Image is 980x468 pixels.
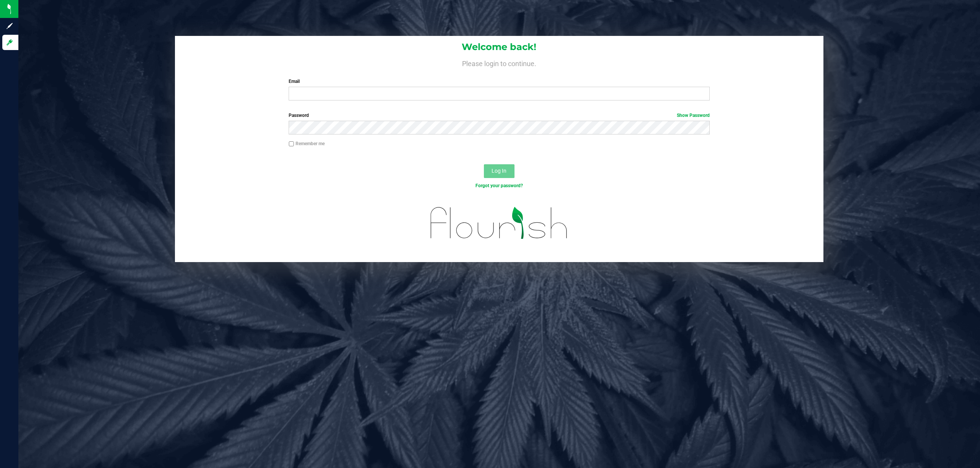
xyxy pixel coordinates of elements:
a: Show Password [677,113,710,118]
span: Log In [492,168,506,174]
inline-svg: Log in [6,39,13,46]
h4: Please login to continue. [175,58,824,67]
inline-svg: Sign up [6,22,13,30]
input: Remember me [289,141,294,147]
span: Password [289,113,309,118]
label: Remember me [289,140,325,147]
a: Forgot your password? [475,183,523,188]
img: flourish_logo.svg [418,197,580,249]
h1: Welcome back! [175,42,824,52]
label: Email [289,78,710,85]
button: Log In [484,164,514,178]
